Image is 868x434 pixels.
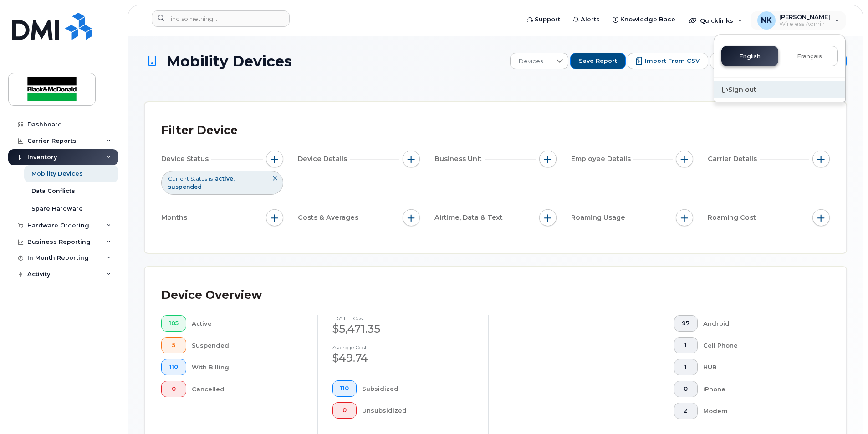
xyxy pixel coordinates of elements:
[298,154,350,164] span: Device Details
[332,402,357,419] button: 0
[169,385,179,393] span: 0
[703,403,816,419] div: Modem
[797,53,822,60] span: Français
[511,53,551,70] span: Devices
[332,315,474,321] h4: [DATE] cost
[161,359,186,375] button: 110
[161,381,186,397] button: 0
[710,53,781,69] button: Export to CSV
[674,337,698,353] button: 1
[579,57,617,65] span: Save Report
[192,381,303,397] div: Cancelled
[168,183,202,190] span: suspended
[166,53,292,69] span: Mobility Devices
[161,337,186,353] button: 5
[192,337,303,353] div: Suspended
[169,320,179,327] span: 105
[332,321,474,337] div: $5,471.35
[161,154,211,164] span: Device Status
[674,381,698,397] button: 0
[340,385,349,392] span: 110
[209,175,213,182] span: is
[332,380,357,397] button: 110
[703,337,816,353] div: Cell Phone
[703,381,816,397] div: iPhone
[168,175,207,182] span: Current Status
[161,283,262,307] div: Device Overview
[682,363,690,371] span: 1
[298,213,361,222] span: Costs & Averages
[628,53,708,69] button: Import from CSV
[169,363,179,371] span: 110
[682,342,690,349] span: 1
[332,344,474,350] h4: Average cost
[362,402,474,419] div: Unsubsidized
[340,407,349,414] span: 0
[674,403,698,419] button: 2
[434,213,505,222] span: Airtime, Data & Text
[161,315,186,332] button: 105
[215,175,235,182] span: active
[674,315,698,332] button: 97
[703,359,816,375] div: HUB
[714,81,845,98] div: Sign out
[570,53,626,69] button: Save Report
[571,213,628,222] span: Roaming Usage
[362,380,474,397] div: Subsidized
[708,213,759,222] span: Roaming Cost
[703,315,816,332] div: Android
[674,359,698,375] button: 1
[161,119,238,142] div: Filter Device
[434,154,485,164] span: Business Unit
[682,407,690,414] span: 2
[192,359,303,375] div: With Billing
[682,385,690,393] span: 0
[645,57,700,65] span: Import from CSV
[161,213,190,222] span: Months
[708,154,760,164] span: Carrier Details
[571,154,633,164] span: Employee Details
[192,315,303,332] div: Active
[332,350,474,366] div: $49.74
[169,342,179,349] span: 5
[682,320,690,327] span: 97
